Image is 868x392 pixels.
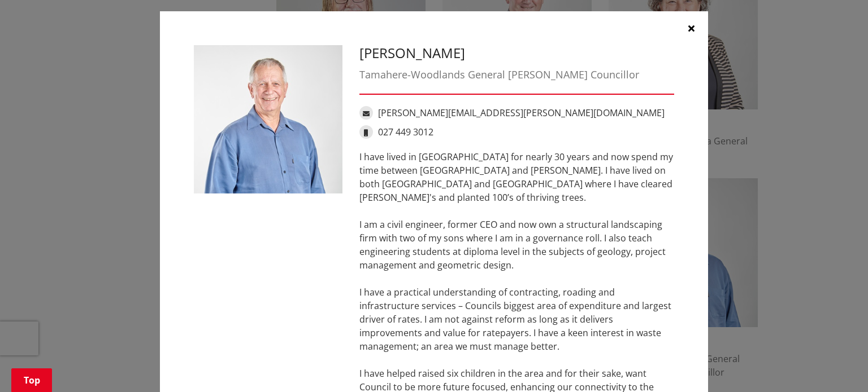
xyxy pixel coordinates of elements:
[359,67,674,82] div: Tamahere-Woodlands General [PERSON_NAME] Councillor
[194,45,342,193] img: Mike Keir
[378,126,433,138] a: 027 449 3012
[359,45,674,61] h3: [PERSON_NAME]
[378,107,665,119] a: [PERSON_NAME][EMAIL_ADDRESS][PERSON_NAME][DOMAIN_NAME]
[816,345,857,385] iframe: Messenger Launcher
[11,368,52,392] a: Top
